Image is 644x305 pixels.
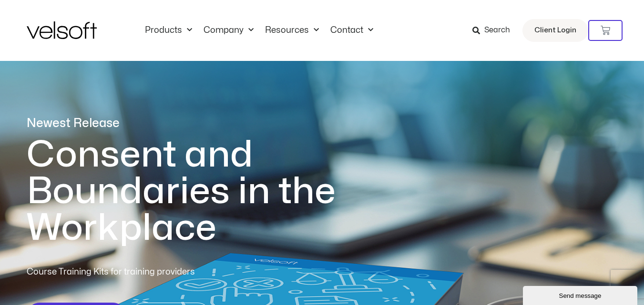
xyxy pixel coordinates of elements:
[522,19,588,42] a: Client Login
[27,137,375,246] h1: Consent and Boundaries in the Workplace
[534,24,576,37] span: Client Login
[484,24,510,37] span: Search
[139,25,379,36] nav: Menu
[259,25,325,36] a: ResourcesMenu Toggle
[523,284,639,305] iframe: chat widget
[139,25,198,36] a: ProductsMenu Toggle
[472,22,517,39] a: Search
[27,115,375,132] p: Newest Release
[198,25,259,36] a: CompanyMenu Toggle
[27,21,97,39] img: Velsoft Training Materials
[27,266,264,279] p: Course Training Kits for training providers
[325,25,379,36] a: ContactMenu Toggle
